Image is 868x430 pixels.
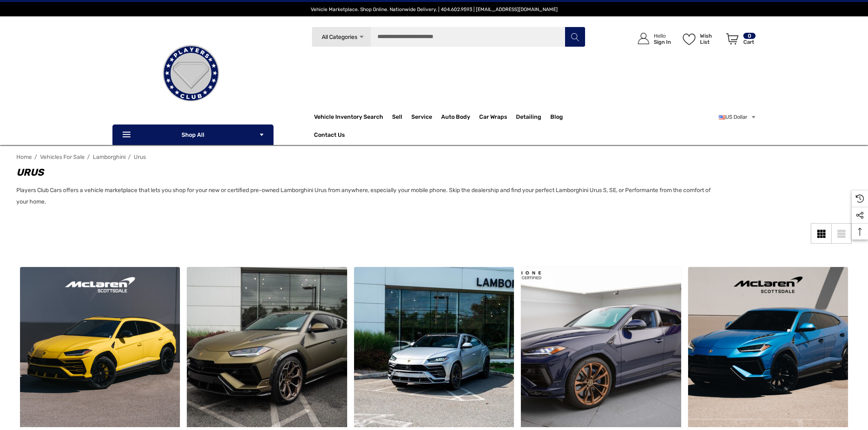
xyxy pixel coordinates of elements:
svg: Social Media [856,211,864,220]
a: Grid View [811,223,831,244]
a: 2019 Lamborghini Urus VIN ZPBUA1ZL8KLA03403,$191,850.00 [20,267,180,428]
svg: Icon Arrow Down [259,132,265,138]
a: List View [831,223,852,244]
img: For Sale: 2024 Lamborghini Urus S VIN ZPBUB3ZL8RLA28658 [688,267,848,428]
a: Car Wraps [479,109,516,125]
a: Contact Us [314,131,345,140]
h1: Urus [16,165,717,180]
p: Hello [654,33,671,39]
img: For Sale: 2019 Lamborghini Urus VIN ZPBUA1ZL4KLA04368 [354,267,514,428]
a: Home [16,154,32,161]
a: Sell [392,109,411,125]
span: Sell [392,113,402,122]
img: For Sale: 2019 Lamborghini Urus VIN ZPBUA1ZL8KLA03403 [20,267,180,428]
a: 2024 Lamborghini Urus Performante VIN ZPBUC3ZL9RLA30173,$319,995.00 [187,267,347,428]
svg: Wish List [683,34,695,45]
svg: Review Your Cart [726,33,738,45]
a: Wish List Wish List [679,25,722,53]
p: Cart [743,39,756,45]
span: All Categories [321,34,357,41]
p: 0 [743,33,756,39]
button: Search [565,27,585,47]
span: Car Wraps [479,113,507,122]
a: Urus [134,154,146,161]
a: Lamborghini [93,154,126,161]
p: Players Club Cars offers a vehicle marketplace that lets you shop for your new or certified pre-o... [16,185,717,208]
svg: Icon Line [121,130,134,140]
span: Detailing [516,113,541,122]
a: Sign in [628,25,675,53]
a: 2024 Lamborghini Urus S VIN ZPBUB3ZL8RLA28658,$279,991.00 [688,267,848,428]
nav: Breadcrumb [16,150,852,164]
a: Blog [550,113,563,122]
span: Auto Body [441,113,470,122]
a: Vehicles For Sale [40,154,85,161]
a: 2019 Lamborghini Urus VIN ZPBUA1ZL4KLA04368,$185,895.00 [354,267,514,428]
svg: Icon User Account [638,33,649,44]
img: For Sale: 2024 Lamborghini Urus S VIN ZPBUB3ZL9RLA30449 [521,267,681,428]
p: Wish List [700,33,722,45]
img: For Sale: 2024 Lamborghini Urus Performante VIN ZPBUC3ZL9RLA30173 [187,267,347,428]
a: Service [411,109,441,125]
a: Auto Body [441,109,479,125]
p: Shop All [112,124,274,145]
a: Detailing [516,109,550,125]
svg: Icon Arrow Down [359,34,365,40]
a: USD [719,109,756,125]
a: All Categories Icon Arrow Down Icon Arrow Up [312,27,371,47]
a: 2024 Lamborghini Urus S VIN ZPBUB3ZL9RLA30449,$288,849.00 [521,267,681,428]
a: Cart with 0 items [722,25,756,57]
span: Service [411,113,432,122]
img: Players Club | Cars For Sale [150,32,232,114]
svg: Top [852,228,868,236]
span: Vehicle Marketplace. Shop Online. Nationwide Delivery. | 404.602.9593 | [EMAIL_ADDRESS][DOMAIN_NAME] [311,7,558,12]
p: Sign In [654,39,671,45]
a: Vehicle Inventory Search [314,113,383,122]
svg: Recently Viewed [856,195,864,203]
